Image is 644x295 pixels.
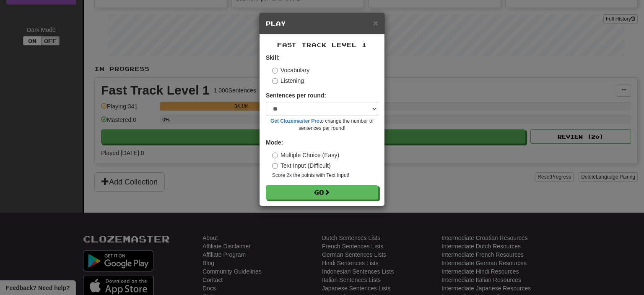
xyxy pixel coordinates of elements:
input: Multiple Choice (Easy) [272,153,278,158]
label: Text Input (Difficult) [272,161,331,170]
small: to change the number of sentences per round! [266,118,378,132]
strong: Mode: [266,139,283,146]
small: Score 2x the points with Text Input ! [272,172,378,179]
button: Go [266,185,378,200]
button: Close [373,18,378,27]
input: Text Input (Difficult) [272,163,278,169]
strong: Skill: [266,54,280,61]
span: Fast Track Level 1 [277,41,367,48]
input: Vocabulary [272,68,278,74]
a: Get Clozemaster Pro [270,118,319,124]
label: Multiple Choice (Easy) [272,151,339,159]
h5: Play [266,19,378,28]
label: Vocabulary [272,66,309,74]
input: Listening [272,78,278,84]
label: Sentences per round: [266,91,326,100]
label: Listening [272,76,304,85]
span: × [373,18,378,28]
